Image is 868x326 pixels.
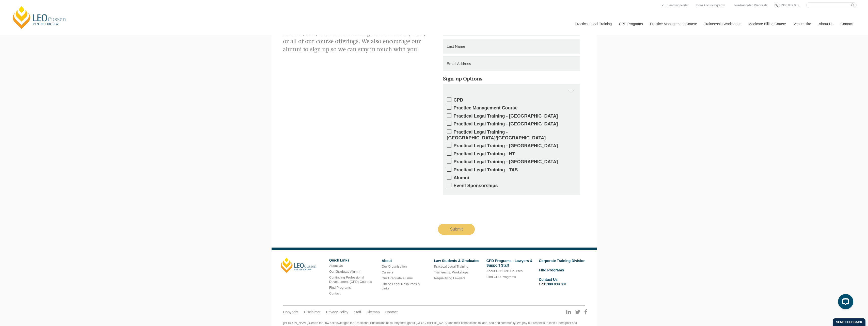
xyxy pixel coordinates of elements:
[837,13,857,35] a: Contact
[283,22,430,53] p: Get updates on your specific areas of interest whether it be CPD, PLT, our Practice Management Co...
[382,265,407,268] a: Our Organisation
[329,291,341,295] a: Contact
[367,310,380,314] a: Sitemap
[447,167,576,173] label: Practical Legal Training - TAS
[646,13,700,35] a: Practice Management Course
[329,270,360,273] a: Our Graduate Alumni
[434,270,468,274] a: Traineeship Workshops
[539,278,558,282] a: Contact Us
[779,3,800,8] a: 1300 039 031
[486,275,516,279] a: Find CPD Programs
[382,270,393,274] a: Careers
[486,269,523,273] a: About Our CPD Courses
[434,276,465,280] a: Requalifying Lawyers
[447,143,576,149] label: Practical Legal Training - [GEOGRAPHIC_DATA]
[385,310,398,314] a: Contact
[329,258,378,262] h6: Quick Links
[329,275,372,284] a: Continuing Professional Development (CPD) Courses
[447,151,576,157] label: Practical Legal Training - NT
[539,268,564,272] a: Find Programs
[434,265,468,268] a: Practical Legal Training
[486,259,532,267] a: CPD Programs - Lawyers & Support Staff
[443,39,580,54] input: Last Name
[447,183,576,189] label: Event Sponsorships
[815,13,837,35] a: About Us
[447,97,576,103] label: CPD
[660,3,690,8] a: PLT Learning Portal
[745,13,790,35] a: Medicare Billing Course
[281,258,317,273] a: [PERSON_NAME]
[700,13,745,35] a: Traineeship Workshops
[438,224,475,235] input: Submit
[545,282,567,286] a: 1300 039 031
[447,121,576,127] label: Practical Legal Training - [GEOGRAPHIC_DATA]
[571,13,615,35] a: Practical Legal Training
[539,259,586,263] a: Corporate Training Division
[790,13,815,35] a: Venue Hire
[447,175,576,181] label: Alumni
[539,276,587,287] li: Call
[438,199,515,219] iframe: reCAPTCHA
[695,3,726,8] a: Book CPD Programs
[447,113,576,119] label: Practical Legal Training - [GEOGRAPHIC_DATA]
[304,310,320,314] a: Disclaimer
[329,264,343,268] a: About Us
[283,310,298,314] a: Copyright
[382,282,420,290] a: Online Legal Resources & Links
[447,105,576,111] label: Practice Management Course
[733,3,769,8] a: Pre-Recorded Webcasts
[447,159,576,165] label: Practical Legal Training - [GEOGRAPHIC_DATA]
[354,310,361,314] a: Staff
[326,310,348,314] a: Privacy Policy
[615,13,646,35] a: CPD Programs
[434,259,479,263] a: Law Students & Graduates
[834,292,855,313] iframe: LiveChat chat widget
[780,4,799,7] span: 1300 039 031
[443,76,580,81] h5: Sign-up Options
[382,259,392,263] a: About
[382,276,413,280] a: Our Graduate Alumni
[447,129,576,141] label: Practical Legal Training - [GEOGRAPHIC_DATA]/[GEOGRAPHIC_DATA]
[443,56,580,71] input: Email Address
[11,6,68,29] a: [PERSON_NAME] Centre for Law
[329,286,351,289] a: Find Programs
